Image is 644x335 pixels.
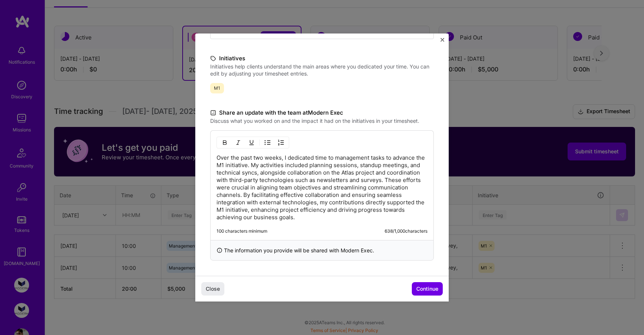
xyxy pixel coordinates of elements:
[235,140,241,146] img: Italic
[201,282,224,296] button: Close
[278,140,284,146] img: OL
[210,83,224,93] span: M1
[217,228,267,234] div: 100 characters minimum
[222,140,228,146] img: Bold
[210,240,434,261] div: The information you provide will be shared with Modern Exec .
[210,63,434,77] label: Initiatives help clients understand the main areas where you dedicated your time. You can edit by...
[210,54,216,63] i: icon TagBlack
[265,140,271,146] img: UL
[412,282,443,296] button: Continue
[210,117,434,124] label: Discuss what you worked on and the impact it had on the initiatives in your timesheet.
[210,109,216,117] i: icon DocumentBlack
[210,108,434,117] label: Share an update with the team at Modern Exec
[416,285,438,293] span: Continue
[385,228,427,234] div: 638 / 1,000 characters
[259,138,260,147] img: Divider
[210,54,434,63] label: Initiatives
[441,38,444,46] button: Close
[217,246,222,254] i: icon InfoBlack
[206,285,220,293] span: Close
[249,140,255,146] img: Underline
[217,154,427,221] p: Over the past two weeks, I dedicated time to management tasks to advance the M1 initiative. My ac...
